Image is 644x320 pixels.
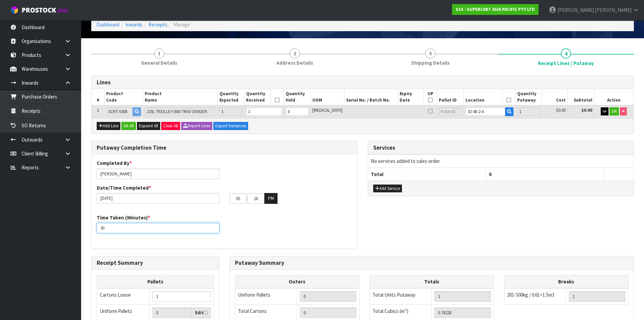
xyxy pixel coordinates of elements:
span: [MEDICAL_DATA] [312,107,342,113]
th: Pallet ID [437,89,463,105]
span: Address Details [277,59,313,66]
td: Cartons Loose [97,288,150,305]
th: Total [368,168,486,180]
button: PM [264,193,278,204]
span: 2 [290,48,300,59]
h3: Putaway Summary [235,260,628,266]
span: OK [612,108,617,114]
button: Export Variances [213,122,248,130]
th: UOM [310,89,344,105]
h3: Receipt Summary [97,260,214,266]
label: Time Taken (Minutes) [97,214,150,221]
td: Uniform Pallets [235,288,297,305]
th: Product Code [104,89,143,105]
th: Outers [235,275,359,288]
th: Quantity Received [244,89,271,105]
input: Date/Time completed [97,193,219,204]
th: Location [463,89,502,105]
span: 1 [97,107,99,113]
span: 4 [561,48,571,59]
label: Completed By [97,159,132,167]
th: Pallets [97,275,214,288]
input: Pallet ID [439,107,461,116]
th: Quantity Putaway [515,89,542,105]
a: Receipts [148,21,167,28]
td: No services added to sales order. [368,155,634,168]
label: Edit [195,310,207,316]
th: Product Name [143,89,218,105]
span: Expand All [139,123,158,129]
span: [PERSON_NAME] [595,7,631,13]
th: Cost [542,89,568,105]
th: Totals [369,275,494,288]
span: General Details [141,59,177,66]
th: Quantity Held [284,89,311,105]
button: Ok All [121,122,136,130]
button: Add Line [97,122,120,130]
th: Expiry Date [398,89,424,105]
input: Received [246,107,282,116]
th: # [92,89,104,105]
label: Date/Time Completed [97,184,151,191]
input: Product Name [145,107,216,116]
span: 1 [154,48,164,59]
input: Location Code [466,107,505,116]
a: Dashboard [96,21,119,28]
span: 201-500kg / 0.61>1.5m3 [507,292,554,298]
th: Subtotal [568,89,594,105]
h3: Putaway Completion Time [97,145,352,151]
span: 3 [425,48,435,59]
a: S14 - SUPERCART ASIA PACIFIC PTY LTD [452,4,539,15]
strong: $0.00 [581,107,592,113]
input: Uniform Pallets [152,307,192,318]
button: Import Lines [181,122,212,130]
a: Inwards [125,21,142,28]
span: 0 [489,171,492,177]
button: Expand All [137,122,160,130]
span: Receipt Lines / Putaway [538,60,594,67]
input: Time Taken [97,223,219,233]
th: UP [424,89,437,105]
input: Product Code [106,107,133,116]
input: HH [230,193,246,204]
input: Manual [152,291,211,302]
input: UNIFORM P LINES [300,291,356,302]
input: Putaway [517,107,540,116]
span: ProStock [22,6,56,15]
input: MM [247,193,264,204]
h3: Services [373,145,629,151]
img: cube-alt.png [10,6,19,14]
span: Manage [173,21,190,28]
button: OK [610,107,619,115]
button: Clear All [161,122,180,130]
input: Held [286,107,309,116]
strong: S14 - SUPERCART ASIA PACIFIC PTY LTD [456,6,535,12]
small: WMS [57,7,68,14]
th: Serial No. / Batch No. [344,89,398,105]
td: : [246,193,247,204]
th: Action [594,89,634,105]
button: Add Service [373,185,402,193]
input: OUTERS TOTAL = CTN [300,307,356,318]
h3: Lines [97,79,628,86]
span: [PERSON_NAME] [557,7,594,13]
span: Shipping Details [411,59,450,66]
th: Breaks [504,275,628,288]
td: Total Units Putaway [369,288,432,305]
th: Quantity Expected [217,89,244,105]
span: $0.00 [556,107,566,113]
input: Expected [219,107,242,116]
